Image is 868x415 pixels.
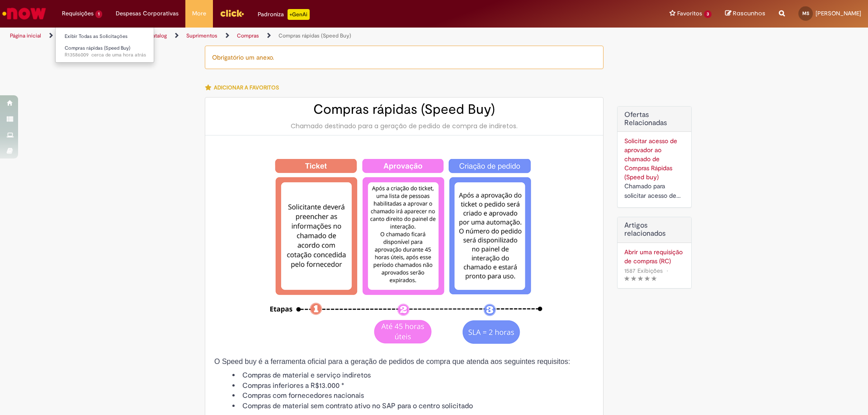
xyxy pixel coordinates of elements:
ul: Requisições [55,27,154,63]
h3: Artigos relacionados [624,222,684,238]
span: 1 [95,10,102,18]
span: O Speed buy é a ferramenta oficial para a geração de pedidos de compra que atenda aos seguintes r... [214,358,570,365]
span: Rascunhos [733,9,765,18]
img: ServiceNow [1,5,47,23]
a: Abrir uma requisição de compras (RC) [624,247,684,266]
a: Aberto R13586009 : Compras rápidas (Speed Buy) [56,43,155,60]
a: Solicitar acesso de aprovador ao chamado de Compras Rápidas (Speed buy) [624,137,677,181]
span: 1587 Exibições [624,267,663,275]
a: Suprimentos [186,32,217,39]
img: click_logo_yellow_360x200.png [220,6,244,20]
a: Página inicial [10,32,41,39]
a: Rascunhos [725,9,765,18]
a: Exibir Todas as Solicitações [56,32,155,42]
button: Adicionar a Favoritos [205,78,284,97]
a: Compras [237,32,259,39]
div: Padroniza [258,9,310,20]
a: Compras rápidas (Speed Buy) [278,32,351,39]
div: Ofertas Relacionadas [617,106,692,208]
h2: Compras rápidas (Speed Buy) [214,102,594,117]
span: Adicionar a Favoritos [214,84,279,91]
div: Obrigatório um anexo. [205,46,604,69]
ul: Trilhas de página [7,28,572,44]
li: Compras inferiores a R$13.000 * [232,381,594,391]
li: Compras de material sem contrato ativo no SAP para o centro solicitado [232,401,594,411]
li: Compras com fornecedores nacionais [232,391,594,401]
span: Compras rápidas (Speed Buy) [65,45,130,51]
span: R13586009 [65,51,146,59]
time: 01/10/2025 13:38:43 [91,51,146,58]
span: [PERSON_NAME] [816,9,861,17]
span: cerca de uma hora atrás [91,51,146,58]
li: Compras de material e serviço indiretos [232,370,594,381]
span: Requisições [62,9,94,18]
h2: Ofertas Relacionadas [624,111,684,127]
span: More [192,9,206,18]
div: Chamado destinado para a geração de pedido de compra de indiretos. [214,121,594,131]
span: 3 [704,10,712,18]
p: +GenAi [288,9,310,20]
span: MS [802,10,809,16]
span: Favoritos [677,9,702,18]
div: Chamado para solicitar acesso de aprovador ao ticket de Speed buy [624,182,684,201]
span: • [665,265,670,277]
span: Despesas Corporativas [116,9,179,18]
